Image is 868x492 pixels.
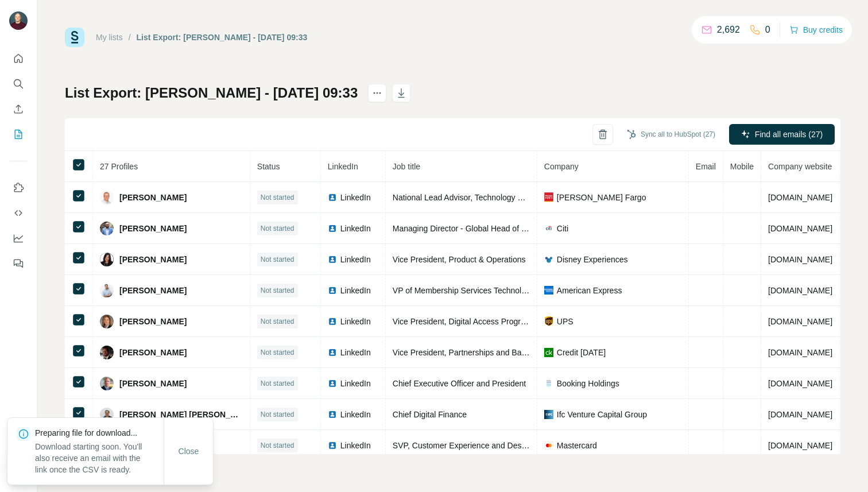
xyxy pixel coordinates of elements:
[261,409,294,420] span: Not started
[619,126,723,143] button: Sync all to HubSpot (27)
[340,378,371,389] span: LinkedIn
[100,377,114,390] img: Avatar
[768,286,832,295] span: [DOMAIN_NAME]
[544,162,579,171] span: Company
[340,347,371,358] span: LinkedIn
[9,203,28,223] button: Use Surfe API
[100,162,138,171] span: 27 Profiles
[100,408,114,421] img: Avatar
[557,347,606,358] span: Credit [DATE]
[768,255,832,264] span: [DOMAIN_NAME]
[544,255,553,264] img: company-logo
[755,129,823,140] span: Find all emails (27)
[717,23,740,37] p: 2,692
[393,317,582,326] span: Vice President, Digital Access Program, Partnerships
[696,162,716,171] span: Email
[768,162,832,171] span: Company website
[557,223,568,234] span: Citi
[9,11,28,30] img: Avatar
[340,409,371,420] span: LinkedIn
[393,286,534,295] span: VP of Membership Services Technology
[768,348,832,357] span: [DOMAIN_NAME]
[768,441,832,450] span: [DOMAIN_NAME]
[9,124,28,145] button: My lists
[9,48,28,69] button: Quick start
[119,223,187,234] span: [PERSON_NAME]
[261,378,294,389] span: Not started
[261,285,294,296] span: Not started
[393,224,645,233] span: Managing Director - Global Head of Digital & Data Platforms - Services
[65,84,358,102] h1: List Export: [PERSON_NAME] - [DATE] 09:33
[340,285,371,296] span: LinkedIn
[544,379,553,388] img: company-logo
[100,315,114,328] img: Avatar
[340,192,371,203] span: LinkedIn
[557,409,647,420] span: Ifc Venture Capital Group
[119,347,187,358] span: [PERSON_NAME]
[557,440,597,451] span: Mastercard
[261,223,294,234] span: Not started
[768,317,832,326] span: [DOMAIN_NAME]
[557,378,619,389] span: Booking Holdings
[729,124,835,145] button: Find all emails (27)
[261,440,294,451] span: Not started
[544,316,553,327] img: company-logo
[119,378,187,389] span: [PERSON_NAME]
[100,346,114,359] img: Avatar
[100,284,114,297] img: Avatar
[119,285,187,296] span: [PERSON_NAME]
[328,224,337,233] img: LinkedIn logo
[544,286,553,295] img: company-logo
[257,162,280,171] span: Status
[544,192,553,202] img: company-logo
[340,254,371,265] span: LinkedIn
[557,316,573,327] span: UPS
[119,192,187,203] span: [PERSON_NAME]
[100,253,114,266] img: Avatar
[340,440,371,451] span: LinkedIn
[328,348,337,357] img: LinkedIn logo
[768,193,832,202] span: [DOMAIN_NAME]
[328,317,337,326] img: LinkedIn logo
[119,254,187,265] span: [PERSON_NAME]
[328,379,337,388] img: LinkedIn logo
[393,410,467,419] span: Chief Digital Finance
[9,177,28,198] button: Use Surfe on LinkedIn
[393,379,526,388] span: Chief Executive Officer and President
[119,316,187,327] span: [PERSON_NAME]
[328,286,337,295] img: LinkedIn logo
[393,255,526,264] span: Vice President, Product & Operations
[137,32,308,43] div: List Export: [PERSON_NAME] - [DATE] 09:33
[35,441,164,475] p: Download starting soon. You'll also receive an email with the link once the CSV is ready.
[100,222,114,235] img: Avatar
[9,99,28,119] button: Enrich CSV
[789,22,843,38] button: Buy credits
[557,254,628,265] span: Disney Experiences
[340,223,371,234] span: LinkedIn
[261,316,294,327] span: Not started
[544,348,553,357] img: company-logo
[544,224,553,233] img: company-logo
[170,441,207,462] button: Close
[328,162,358,171] span: LinkedIn
[393,162,420,171] span: Job title
[768,224,832,233] span: [DOMAIN_NAME]
[129,32,131,43] li: /
[328,193,337,202] img: LinkedIn logo
[328,255,337,264] img: LinkedIn logo
[393,193,571,202] span: National Lead Advisor, Technology Banking Group
[768,379,832,388] span: [DOMAIN_NAME]
[328,441,337,450] img: LinkedIn logo
[765,23,770,37] p: 0
[261,192,294,203] span: Not started
[179,445,199,457] span: Close
[9,228,28,249] button: Dashboard
[96,33,123,42] a: My lists
[340,316,371,327] span: LinkedIn
[261,347,294,358] span: Not started
[557,285,622,296] span: American Express
[544,410,553,419] img: company-logo
[368,84,386,102] button: actions
[9,73,28,94] button: Search
[261,254,294,265] span: Not started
